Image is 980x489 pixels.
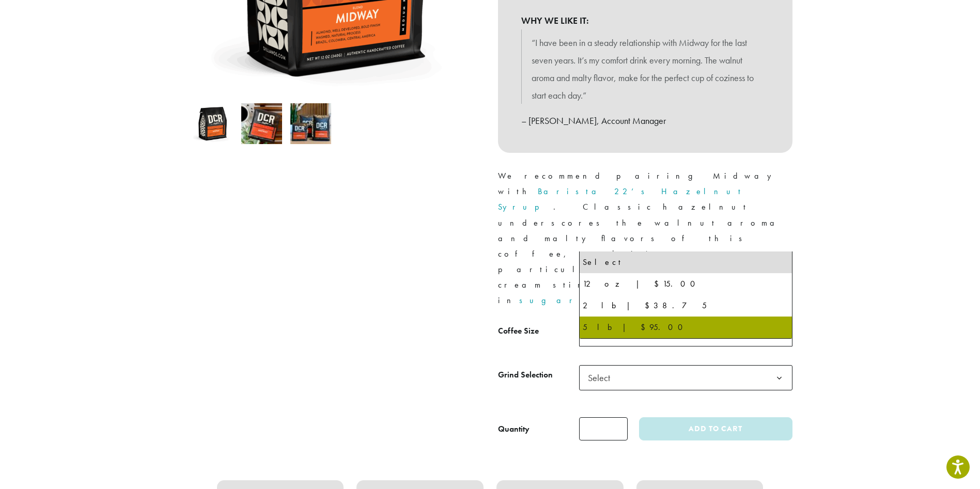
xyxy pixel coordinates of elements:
[519,295,637,306] a: sugar-free
[584,368,620,388] span: Select
[583,276,789,292] div: 12 oz | $15.00
[521,112,769,130] p: – [PERSON_NAME], Account Manager
[498,423,530,435] div: Quantity
[290,103,331,144] img: Midway - Image 3
[583,320,789,335] div: 5 lb | $95.00
[241,103,282,144] img: Midway - Image 2
[498,324,579,339] label: Coffee Size
[532,34,759,104] p: “I have been in a steady relationship with Midway for the last seven years. It’s my comfort drink...
[498,168,792,308] p: We recommend pairing Midway with . Classic hazelnut underscores the walnut aroma and malty flavor...
[579,417,628,440] input: Product quantity
[192,103,233,144] img: Midway
[498,186,744,212] a: Barista 22’s Hazelnut Syrup
[579,365,792,390] span: Select
[521,12,769,29] b: WHY WE LIKE IT:
[639,417,792,440] button: Add to cart
[498,368,579,383] label: Grind Selection
[580,251,792,273] li: Select
[583,298,789,313] div: 2 lb | $38.75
